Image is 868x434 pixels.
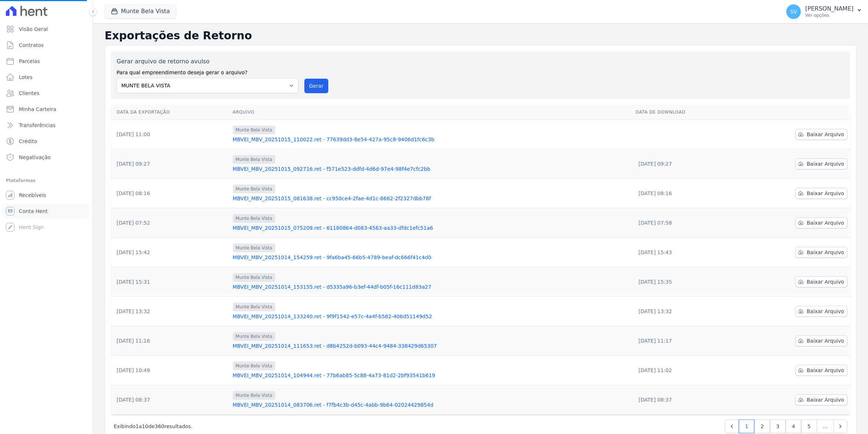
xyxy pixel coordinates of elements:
span: 10 [142,423,149,429]
span: Clientes [19,90,39,97]
th: Data da Exportação [111,105,230,120]
td: [DATE] 15:31 [111,267,230,297]
button: Gerar [304,79,328,93]
a: Minha Carteira [3,102,90,117]
td: [DATE] 08:37 [633,385,739,415]
span: Baixar Arquivo [807,367,844,374]
span: 360 [155,423,165,429]
a: MBVEI_MBV_20251014_154259.ret - 9fa6ba45-66b5-4789-beaf-dc666f41c4d0 [233,254,630,261]
td: [DATE] 11:00 [111,120,230,149]
span: Recebíveis [19,192,46,199]
a: Baixar Arquivo [795,365,847,376]
span: Conta Hent [19,208,48,215]
span: Baixar Arquivo [807,396,844,403]
td: [DATE] 15:35 [633,267,739,297]
a: Next [833,419,847,433]
td: [DATE] 13:32 [633,297,739,326]
span: Baixar Arquivo [807,190,844,197]
p: [PERSON_NAME] [805,5,853,12]
a: MBVEI_MBV_20251015_081638.ret - cc950ce4-2fae-4d1c-8662-2f2327dbb78f [233,195,630,202]
td: [DATE] 13:32 [111,297,230,326]
span: Munte Bela Vista [233,155,275,164]
span: Contratos [19,42,44,49]
span: Baixar Arquivo [807,337,844,344]
span: … [816,419,834,433]
span: Munte Bela Vista [233,332,275,341]
button: Munte Bela Vista [105,4,176,18]
td: [DATE] 15:43 [633,238,739,267]
a: Lotes [3,70,90,84]
span: Minha Carteira [19,106,56,113]
span: Munte Bela Vista [233,126,275,134]
span: Baixar Arquivo [807,278,844,285]
td: [DATE] 07:58 [633,208,739,238]
a: Baixar Arquivo [795,306,847,317]
td: [DATE] 08:37 [111,385,230,415]
td: [DATE] 11:17 [633,326,739,356]
a: Contratos [3,38,90,52]
h2: Exportações de Retorno [105,29,856,42]
a: Baixar Arquivo [795,276,847,287]
a: MBVEI_MBV_20251014_111653.ret - d8b4252d-b093-44c4-9484-338429d65307 [233,342,630,350]
td: [DATE] 07:52 [111,208,230,238]
a: Visão Geral [3,22,90,36]
a: Crédito [3,134,90,149]
a: Baixar Arquivo [795,129,847,140]
a: Baixar Arquivo [795,158,847,169]
span: 1 [135,423,139,429]
label: Para qual empreendimento deseja gerar o arquivo? [117,66,299,76]
span: Munte Bela Vista [233,273,275,282]
div: Plataformas [6,176,87,185]
span: Munte Bela Vista [233,185,275,193]
a: Negativação [3,150,90,165]
a: MBVEI_MBV_20251015_075209.ret - 61180864-d083-4563-aa33-dfdc1efc51a6 [233,224,630,232]
a: Recebíveis [3,188,90,202]
td: [DATE] 11:16 [111,326,230,356]
td: [DATE] 09:27 [633,149,739,179]
span: Munte Bela Vista [233,214,275,223]
a: 3 [770,419,786,433]
a: MBVEI_MBV_20251014_083706.ret - f7fb4c3b-d45c-4abb-9b64-02024429854d [233,401,630,409]
span: Munte Bela Vista [233,362,275,370]
span: Visão Geral [19,25,48,33]
a: Baixar Arquivo [795,217,847,228]
button: SV [PERSON_NAME] Ver opções [780,1,868,22]
span: Baixar Arquivo [807,308,844,315]
span: Negativação [19,154,51,161]
span: Parcelas [19,58,40,65]
td: [DATE] 10:49 [111,356,230,385]
a: 1 [739,419,754,433]
a: MBVEI_MBV_20251014_104944.ret - 77b6ab85-5c88-4a73-81d2-2bf93541b619 [233,372,630,379]
span: Baixar Arquivo [807,219,844,226]
a: MBVEI_MBV_20251014_133240.ret - 9f9f1542-e57c-4a4f-b582-406d51149d52 [233,313,630,320]
a: Baixar Arquivo [795,247,847,258]
a: MBVEI_MBV_20251014_153155.ret - d5335a96-b3ef-44df-b05f-16c111d83a27 [233,283,630,291]
td: [DATE] 08:16 [633,179,739,208]
a: MBVEI_MBV_20251015_092716.ret - f571e523-ddfd-4d6d-97e4-98f4e7cfc2bb [233,165,630,173]
span: Transferências [19,122,56,129]
p: Ver opções [805,12,853,18]
a: Baixar Arquivo [795,394,847,405]
p: Exibindo a de resultados. [114,423,192,430]
td: [DATE] 15:42 [111,238,230,267]
span: Crédito [19,138,37,145]
a: 4 [786,419,801,433]
a: Transferências [3,118,90,133]
label: Gerar arquivo de retorno avulso [117,57,299,66]
a: MBVEI_MBV_20251015_110022.ret - 77639dd3-8e54-427a-95c8-9406d1fc6c3b [233,136,630,143]
a: Conta Hent [3,204,90,218]
a: Clientes [3,86,90,100]
a: 2 [754,419,770,433]
th: Data de Download [633,105,739,120]
span: Munte Bela Vista [233,303,275,311]
span: Munte Bela Vista [233,244,275,252]
a: 5 [801,419,817,433]
a: Baixar Arquivo [795,188,847,199]
th: Arquivo [230,105,633,120]
span: Lotes [19,74,33,81]
span: SV [790,9,797,14]
td: [DATE] 11:02 [633,356,739,385]
span: Baixar Arquivo [807,131,844,138]
td: [DATE] 08:16 [111,179,230,208]
a: Parcelas [3,54,90,68]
